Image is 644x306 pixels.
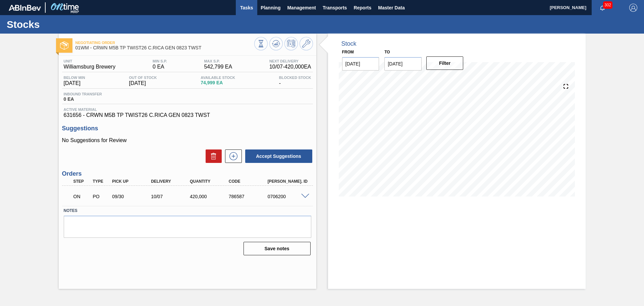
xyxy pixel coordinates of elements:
span: Below Min [64,76,85,80]
div: New suggestion [222,149,242,163]
button: Save notes [244,242,311,255]
div: Negotiating Order [72,189,92,204]
span: 631656 - CRWN M5B TP TWIST26 C.RICA GEN 0823 TWST [64,112,311,118]
h3: Suggestions [62,125,313,132]
span: 01WM - CRWN M5B TP TWIST26 C.RICA GEN 0823 TWST [75,45,254,50]
button: Accept Suggestions [245,149,312,163]
span: Planning [261,4,280,12]
div: 420,000 [188,194,232,199]
span: MIN S.P. [153,59,167,63]
div: Type [91,179,111,184]
input: mm/dd/yyyy [384,57,422,71]
span: Tasks [239,4,254,12]
button: Stocks Overview [254,37,268,50]
span: Negotiating Order [75,41,254,45]
div: 786587 [227,194,271,199]
span: Master Data [378,4,405,12]
span: Inbound Transfer [64,92,102,96]
div: Code [227,179,271,184]
span: 0 EA [64,97,102,102]
div: Accept Suggestions [242,149,313,164]
p: No Suggestions for Review [62,137,313,143]
span: 542,799 EA [204,64,232,70]
img: Logout [629,4,637,12]
button: Notifications [592,3,613,12]
label: From [342,50,354,54]
button: Filter [426,56,464,70]
div: [PERSON_NAME]. ID [266,179,310,184]
input: mm/dd/yyyy [342,57,379,71]
span: Active Material [64,107,311,112]
button: Schedule Inventory [284,37,298,50]
span: Transports [323,4,347,12]
span: Unit [64,59,116,63]
span: [DATE] [64,80,85,86]
h1: Stocks [7,20,126,28]
img: Ícone [60,41,68,50]
span: 10/07 - 420,000 EA [269,64,311,70]
div: - [277,76,313,86]
div: Step [72,179,92,184]
label: to [384,50,390,54]
span: 0 EA [153,64,167,70]
span: Available Stock [201,76,235,80]
span: 74,999 EA [201,80,235,85]
div: Delete Suggestions [202,149,222,163]
span: Blocked Stock [279,76,311,80]
img: TNhmsLtSVTkK8tSr43FrP2fwEKptu5GPRR3wAAAABJRU5ErkJggg== [9,5,41,11]
span: Out Of Stock [129,76,157,80]
span: Reports [354,4,371,12]
button: Go to Master Data / General [300,37,313,50]
div: 09/30/2025 [110,194,154,199]
h3: Orders [62,170,313,177]
span: 302 [603,1,612,9]
span: Management [287,4,316,12]
button: Update Chart [269,37,283,50]
div: Purchase order [91,194,111,199]
div: 0706200 [266,194,310,199]
div: Stock [341,40,357,47]
div: Delivery [149,179,193,184]
span: [DATE] [129,80,157,86]
span: Next Delivery [269,59,311,63]
p: ON [73,194,90,199]
div: Quantity [188,179,232,184]
div: 10/07/2025 [149,194,193,199]
div: Pick up [110,179,154,184]
span: MAX S.P. [204,59,232,63]
label: Notes [64,206,311,216]
span: Williamsburg Brewery [64,64,116,70]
